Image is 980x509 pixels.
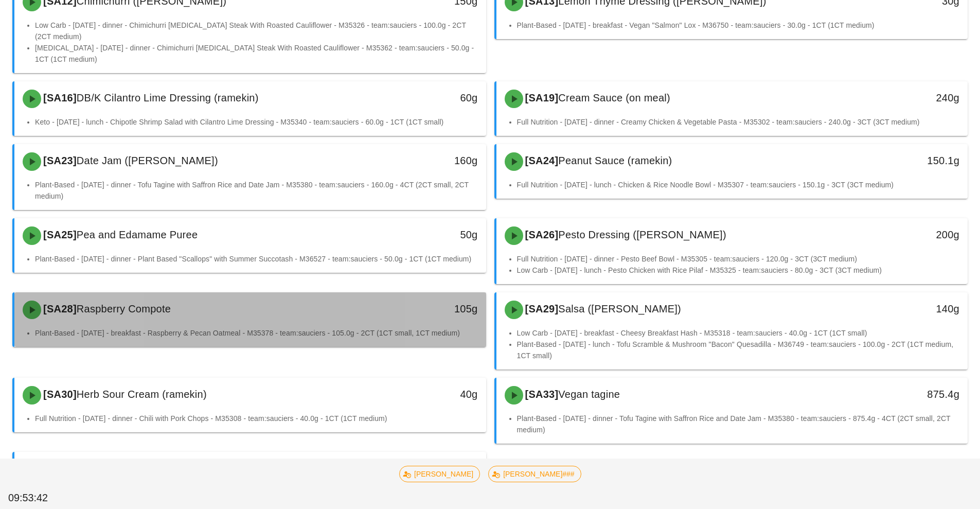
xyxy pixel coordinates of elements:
div: 200g [855,226,959,243]
div: 60g [373,90,477,106]
li: Plant-Based - [DATE] - dinner - Tofu Tagine with Saffron Rice and Date Jam - M35380 - team:saucie... [35,179,478,202]
span: [SA25] [41,229,77,240]
li: Low Carb - [DATE] - dinner - Chimichurri [MEDICAL_DATA] Steak With Roasted Cauliflower - M35326 -... [35,20,478,42]
div: 160g [373,152,477,169]
span: Herb Sour Cream (ramekin) [77,389,207,400]
span: Salsa ([PERSON_NAME]) [558,303,681,314]
div: 240g [855,90,959,106]
span: Vegan tagine [558,389,620,400]
li: Plant-Based - [DATE] - dinner - Tofu Tagine with Saffron Rice and Date Jam - M35380 - team:saucie... [517,413,960,435]
div: 105g [373,301,477,317]
li: Plant-Based - [DATE] - breakfast - Raspberry & Pecan Oatmeal - M35378 - team:sauciers - 105.0g - ... [35,327,478,339]
span: Date Jam ([PERSON_NAME]) [77,155,218,166]
span: [SA24] [523,155,559,166]
span: [SA19] [523,92,559,103]
li: Low Carb - [DATE] - lunch - Pesto Chicken with Rice Pilaf - M35325 - team:sauciers - 80.0g - 3CT ... [517,265,960,276]
span: [SA30] [41,389,77,400]
li: Full Nutrition - [DATE] - dinner - Creamy Chicken & Vegetable Pasta - M35302 - team:sauciers - 24... [517,116,960,128]
span: [SA16] [41,92,77,103]
span: [PERSON_NAME]### [495,466,575,482]
li: Plant-Based - [DATE] - breakfast - Vegan "Salmon" Lox - M36750 - team:sauciers - 30.0g - 1CT (1CT... [517,20,960,31]
span: Pesto Dressing ([PERSON_NAME]) [558,229,726,240]
li: [MEDICAL_DATA] - [DATE] - dinner - Chimichurri [MEDICAL_DATA] Steak With Roasted Cauliflower - M3... [35,42,478,65]
span: [SA26] [523,229,559,240]
li: Full Nutrition - [DATE] - dinner - Chili with Pork Chops - M35308 - team:sauciers - 40.0g - 1CT (... [35,413,478,424]
li: Full Nutrition - [DATE] - lunch - Chicken & Rice Noodle Bowl - M35307 - team:sauciers - 150.1g - ... [517,179,960,190]
span: [SA29] [523,303,559,314]
div: 40g [373,386,477,402]
span: Pea and Edamame Puree [77,229,198,240]
li: Low Carb - [DATE] - breakfast - Cheesy Breakfast Hash - M35318 - team:sauciers - 40.0g - 1CT (1CT... [517,327,960,339]
span: [SA23] [41,155,77,166]
span: Raspberry Compote [77,303,171,314]
div: 150.1g [855,152,959,169]
div: 140g [855,301,959,317]
span: DB/K Cilantro Lime Dressing (ramekin) [77,92,259,103]
li: Keto - [DATE] - lunch - Chipotle Shrimp Salad with Cilantro Lime Dressing - M35340 - team:saucier... [35,116,478,128]
div: 875.4g [855,386,959,402]
span: [SA28] [41,303,77,314]
span: [PERSON_NAME] [406,466,473,482]
li: Full Nutrition - [DATE] - dinner - Pesto Beef Bowl - M35305 - team:sauciers - 120.0g - 3CT (3CT m... [517,253,960,265]
li: Plant-Based - [DATE] - dinner - Plant Based "Scallops" with Summer Succotash - M36527 - team:sauc... [35,253,478,265]
li: Plant-Based - [DATE] - lunch - Tofu Scramble & Mushroom "Bacon" Quesadilla - M36749 - team:saucie... [517,339,960,361]
div: 50g [373,226,477,243]
div: 09:53:42 [6,488,87,508]
span: Peanut Sauce (ramekin) [558,155,672,166]
span: [SA33] [523,389,559,400]
span: Cream Sauce (on meal) [558,92,670,103]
